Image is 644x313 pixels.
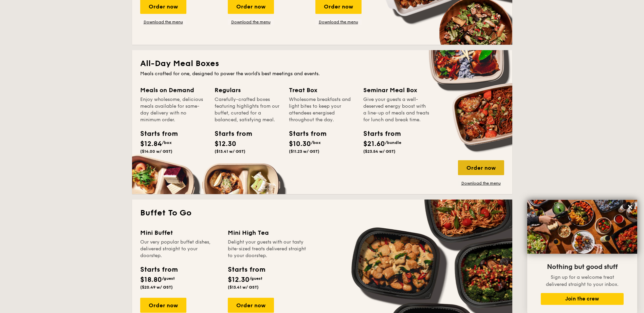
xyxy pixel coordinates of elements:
span: ($13.41 w/ GST) [228,285,259,290]
span: $18.80 [140,276,162,284]
div: Mini High Tea [228,228,307,237]
div: Treat Box [289,85,355,95]
span: $10.30 [289,140,311,148]
div: Regulars [215,85,281,95]
span: Sign up for a welcome treat delivered straight to your inbox. [546,274,619,287]
div: Give your guests a well-deserved energy boost with a line-up of meals and treats for lunch and br... [363,96,429,123]
div: Meals on Demand [140,85,206,95]
div: Wholesome breakfasts and light bites to keep your attendees energised throughout the day. [289,96,355,123]
span: /bundle [385,140,401,145]
span: /box [162,140,172,145]
span: $12.30 [215,140,236,148]
a: Download the menu [315,19,362,25]
div: Meals crafted for one, designed to power the world's best meetings and events. [140,70,504,77]
span: $12.30 [228,276,250,284]
div: Starts from [215,129,245,139]
span: /guest [162,276,175,281]
div: Starts from [140,265,177,275]
h2: Buffet To Go [140,208,504,218]
div: Enjoy wholesome, delicious meals available for same-day delivery with no minimum order. [140,96,206,123]
span: /guest [250,276,262,281]
div: Starts from [289,129,319,139]
button: Close [625,202,636,212]
img: DSC07876-Edit02-Large.jpeg [527,200,637,254]
div: Order now [140,298,186,313]
span: ($11.23 w/ GST) [289,149,319,154]
span: $12.84 [140,140,162,148]
div: Order now [228,298,274,313]
h2: All-Day Meal Boxes [140,58,504,69]
div: Starts from [363,129,394,139]
span: Nothing but good stuff [547,263,618,271]
div: Starts from [228,265,265,275]
a: Download the menu [228,19,274,25]
span: ($14.00 w/ GST) [140,149,172,154]
span: ($13.41 w/ GST) [215,149,245,154]
span: ($20.49 w/ GST) [140,285,173,290]
div: Seminar Meal Box [363,85,429,95]
span: /box [311,140,321,145]
a: Download the menu [458,181,504,186]
span: ($23.54 w/ GST) [363,149,395,154]
div: Delight your guests with our tasty bite-sized treats delivered straight to your doorstep. [228,239,307,259]
div: Order now [458,160,504,175]
button: Join the crew [541,293,624,305]
div: Mini Buffet [140,228,220,237]
div: Our very popular buffet dishes, delivered straight to your doorstep. [140,239,220,259]
a: Download the menu [140,19,186,25]
span: $21.60 [363,140,385,148]
div: Starts from [140,129,171,139]
div: Carefully-crafted boxes featuring highlights from our buffet, curated for a balanced, satisfying ... [215,96,281,123]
